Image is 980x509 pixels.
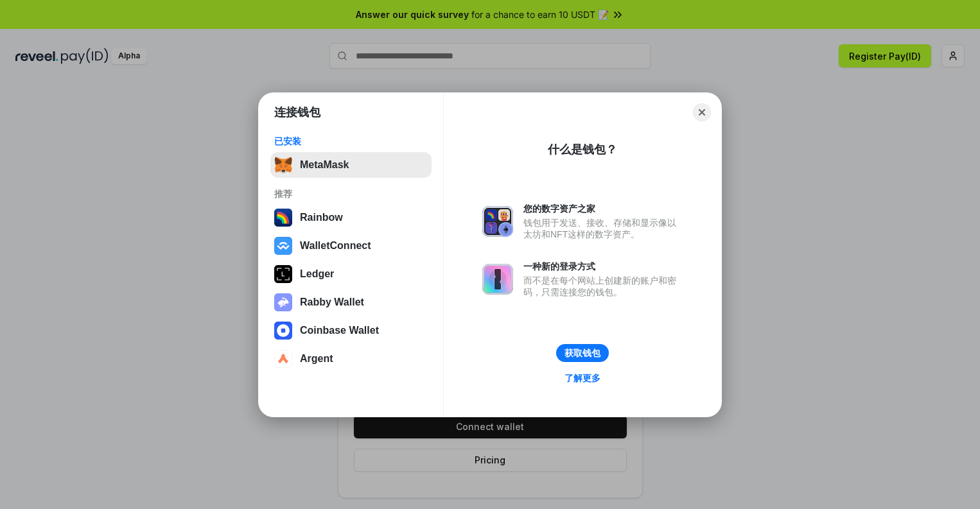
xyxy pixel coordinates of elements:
img: svg+xml,%3Csvg%20width%3D%2228%22%20height%3D%2228%22%20viewBox%3D%220%200%2028%2028%22%20fill%3D... [274,350,292,368]
div: 钱包用于发送、接收、存储和显示像以太坊和NFT这样的数字资产。 [523,217,683,240]
img: svg+xml,%3Csvg%20width%3D%22120%22%20height%3D%22120%22%20viewBox%3D%220%200%20120%20120%22%20fil... [274,209,292,227]
img: svg+xml,%3Csvg%20width%3D%2228%22%20height%3D%2228%22%20viewBox%3D%220%200%2028%2028%22%20fill%3D... [274,322,292,340]
div: Ledger [300,268,334,280]
div: Rainbow [300,212,343,223]
div: 了解更多 [564,372,600,384]
div: 推荐 [274,188,428,200]
div: MetaMask [300,159,349,171]
button: Rainbow [270,205,432,230]
div: 已安装 [274,135,428,147]
div: 您的数字资产之家 [523,203,683,214]
img: svg+xml,%3Csvg%20xmlns%3D%22http%3A%2F%2Fwww.w3.org%2F2000%2Fsvg%22%20fill%3D%22none%22%20viewBox... [482,206,513,237]
img: svg+xml,%3Csvg%20width%3D%2228%22%20height%3D%2228%22%20viewBox%3D%220%200%2028%2028%22%20fill%3D... [274,237,292,255]
button: Rabby Wallet [270,289,432,315]
button: Argent [270,346,432,372]
div: 获取钱包 [564,347,600,359]
div: 而不是在每个网站上创建新的账户和密码，只需连接您的钱包。 [523,275,683,298]
div: 一种新的登录方式 [523,261,683,272]
div: WalletConnect [300,240,371,252]
div: Rabby Wallet [300,297,364,308]
div: 什么是钱包？ [548,142,617,157]
button: MetaMask [270,152,432,178]
h1: 连接钱包 [274,105,320,120]
button: WalletConnect [270,233,432,259]
img: svg+xml,%3Csvg%20xmlns%3D%22http%3A%2F%2Fwww.w3.org%2F2000%2Fsvg%22%20fill%3D%22none%22%20viewBox... [482,264,513,295]
button: Close [693,103,711,121]
button: 获取钱包 [556,344,609,362]
a: 了解更多 [557,370,608,386]
img: svg+xml,%3Csvg%20xmlns%3D%22http%3A%2F%2Fwww.w3.org%2F2000%2Fsvg%22%20fill%3D%22none%22%20viewBox... [274,293,292,311]
div: Coinbase Wallet [300,325,379,336]
img: svg+xml,%3Csvg%20fill%3D%22none%22%20height%3D%2233%22%20viewBox%3D%220%200%2035%2033%22%20width%... [274,156,292,174]
button: Ledger [270,261,432,287]
div: Argent [300,353,333,365]
button: Coinbase Wallet [270,318,432,343]
img: svg+xml,%3Csvg%20xmlns%3D%22http%3A%2F%2Fwww.w3.org%2F2000%2Fsvg%22%20width%3D%2228%22%20height%3... [274,265,292,283]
